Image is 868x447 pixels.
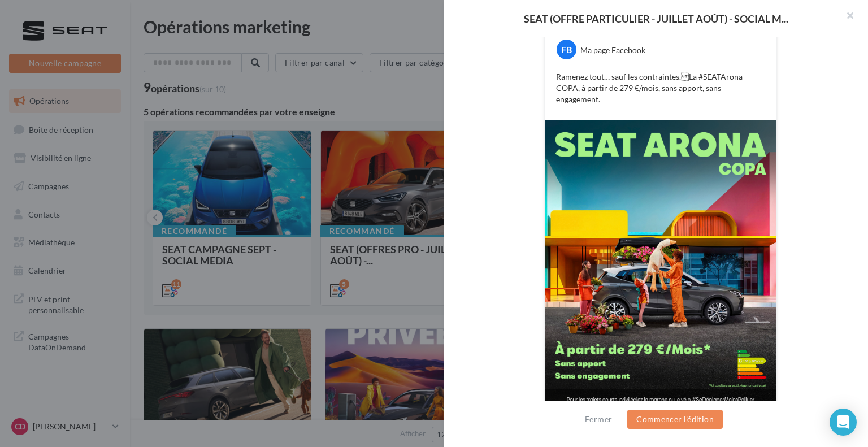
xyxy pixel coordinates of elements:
div: Open Intercom Messenger [830,409,857,436]
button: Commencer l'édition [627,410,723,429]
span: SEAT (OFFRE PARTICULIER - JUILLET AOÛT) - SOCIAL M... [524,14,788,24]
div: Ma page Facebook [580,45,645,56]
button: Fermer [580,413,617,426]
p: Ramenez tout… sauf les contraintes. La #SEATArona COPA, à partir de 279 €/mois, sans apport, sans... [556,71,765,105]
div: FB [557,40,576,59]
